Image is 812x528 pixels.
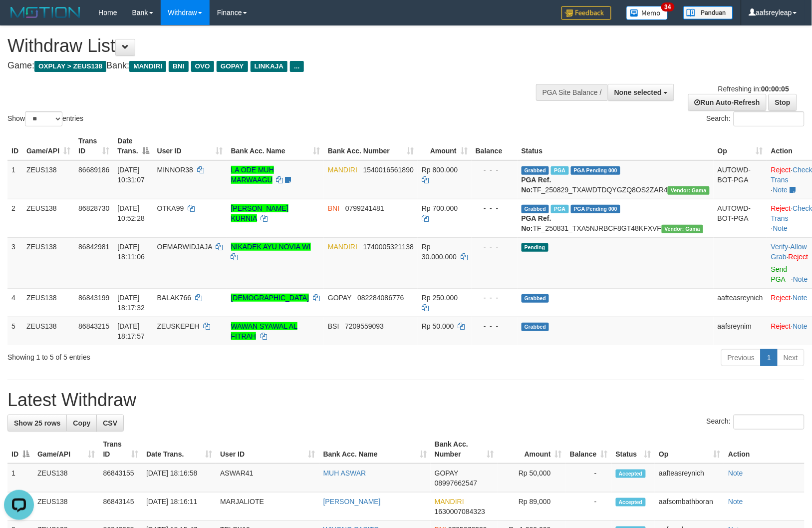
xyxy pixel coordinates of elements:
td: AUTOWD-BOT-PGA [714,199,767,237]
input: Search: [734,111,805,126]
th: Amount: activate to sort column ascending [418,132,472,160]
th: Action [724,435,805,464]
td: 3 [7,237,22,288]
a: Show 25 rows [7,415,67,432]
span: 86843199 [78,294,109,302]
div: - - - [476,321,514,331]
span: OEMARWIDJAJA [157,243,212,251]
a: Note [793,294,808,302]
a: Stop [769,94,797,111]
span: Copy 1540016561890 to clipboard [363,166,414,174]
th: User ID: activate to sort column ascending [153,132,227,160]
a: Note [793,322,808,330]
span: Vendor URL: https://trx31.1velocity.biz [662,225,704,233]
strong: 00:00:05 [761,85,789,93]
span: Rp 250.000 [422,294,458,302]
td: Rp 50,000 [498,464,566,493]
span: BNI [328,204,339,212]
span: LINKAJA [251,61,288,72]
td: 5 [7,317,22,345]
span: BNI [169,61,188,72]
label: Search: [707,111,805,126]
span: [DATE] 18:11:06 [117,243,145,261]
span: Copy 1740005321138 to clipboard [363,243,414,251]
button: Open LiveChat chat widget [4,4,34,34]
td: 86843155 [99,464,142,493]
span: [DATE] 10:52:28 [117,204,145,222]
th: Bank Acc. Number: activate to sort column ascending [324,132,418,160]
th: Balance: activate to sort column ascending [566,435,612,464]
td: 1 [7,160,22,199]
span: ... [290,61,303,72]
span: [DATE] 10:31:07 [117,166,145,184]
td: TF_250831_TXA5NJRBCF8GT48KFXVF [518,199,714,237]
span: Grabbed [522,294,549,303]
div: Showing 1 to 5 of 5 entries [7,348,331,362]
th: Game/API: activate to sort column ascending [22,132,74,160]
th: Date Trans.: activate to sort column ascending [142,435,216,464]
th: Game/API: activate to sort column ascending [33,435,99,464]
label: Show entries [7,111,83,126]
span: Pending [522,243,548,252]
span: Copy 08997662547 to clipboard [435,479,478,487]
span: GOPAY [328,294,351,302]
span: PGA Pending [571,166,621,175]
img: MOTION_logo.png [7,5,83,20]
td: ZEUS138 [22,237,74,288]
span: Rp 30.000.000 [422,243,457,261]
th: Bank Acc. Number: activate to sort column ascending [431,435,498,464]
span: Rp 50.000 [422,322,454,330]
td: MARJALIOTE [216,493,319,521]
span: Show 25 rows [14,419,60,427]
a: Note [793,275,808,283]
img: panduan.png [683,6,733,19]
div: PGA Site Balance / [536,84,608,101]
span: [DATE] 18:17:57 [117,322,145,340]
span: MANDIRI [129,61,166,72]
span: 86689186 [78,166,109,174]
td: aafsombathboran [655,493,724,521]
span: ZEUSKEPEH [157,322,200,330]
div: - - - [476,165,514,175]
a: LA ODE MUH MARWAAGU [231,166,274,184]
a: MUH ASWAR [323,469,366,477]
div: - - - [476,293,514,303]
td: aafteasreynich [714,288,767,317]
a: [PERSON_NAME] [323,498,381,506]
span: Grabbed [522,166,549,175]
span: Accepted [616,470,646,478]
a: Note [773,186,788,194]
a: NIKADEK AYU NOVIA WI [231,243,311,251]
span: GOPAY [435,469,458,477]
select: Showentries [25,111,62,126]
div: - - - [476,242,514,252]
span: Grabbed [522,323,549,331]
span: OVO [191,61,214,72]
a: Note [773,224,788,232]
span: Refreshing in: [718,85,789,93]
a: Allow Grab [771,243,807,261]
td: ZEUS138 [22,317,74,345]
td: [DATE] 18:16:11 [142,493,216,521]
span: Marked by aafkaynarin [551,166,568,175]
a: Reject [771,322,791,330]
span: 86842981 [78,243,109,251]
td: aafteasreynich [655,464,724,493]
input: Search: [734,415,805,430]
h1: Latest Withdraw [7,390,805,410]
td: aafsreynim [714,317,767,345]
a: [PERSON_NAME] KURNIA [231,204,288,222]
td: 2 [7,199,22,237]
a: Next [777,349,805,366]
img: Feedback.jpg [561,6,611,20]
th: User ID: activate to sort column ascending [216,435,319,464]
b: PGA Ref. No: [522,176,551,194]
td: 1 [7,464,33,493]
a: Run Auto-Refresh [688,94,767,111]
span: Copy 082284086776 to clipboard [357,294,404,302]
a: Reject [771,166,791,174]
td: - [566,464,612,493]
a: CSV [96,415,124,432]
th: ID [7,132,22,160]
span: BSI [328,322,339,330]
